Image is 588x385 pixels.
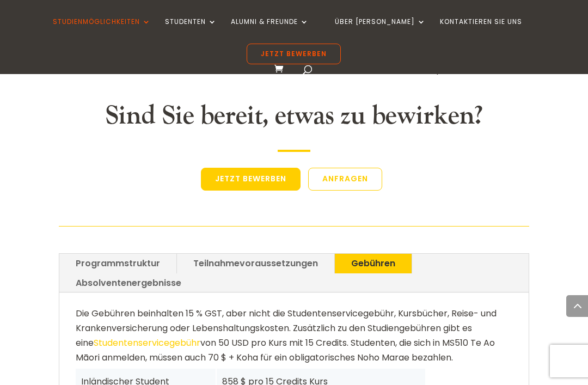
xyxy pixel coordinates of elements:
a: STUDIENMÖGLICHKEITEN [53,18,151,44]
a: ÜBER [PERSON_NAME] [335,18,426,44]
a: Studentenservicegebühr [94,337,200,349]
a: Alumni & Freunde [231,18,309,44]
a: Absolventenergebnisse [59,273,198,292]
a: Anfragen [308,168,382,191]
h2: Sind Sie bereit, etwas zu bewirken? [59,100,529,137]
a: Programmstruktur [59,254,176,273]
a: Gebühren [335,254,412,273]
a: Jetzt bewerben [201,168,301,191]
a: Studenten [165,18,217,44]
a: Teilnahmevoraussetzungen [177,254,334,273]
a: Jetzt bewerben [247,44,341,64]
a: Kontaktieren Sie UNS [440,18,522,44]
